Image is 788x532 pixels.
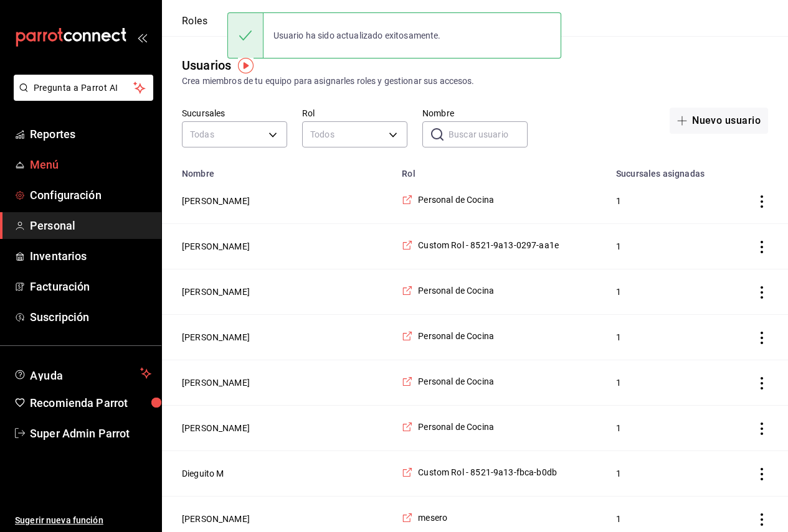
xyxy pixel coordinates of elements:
span: 1 [616,376,717,389]
div: navigation tabs [182,15,269,36]
th: Nombre [162,161,394,179]
button: [PERSON_NAME] [182,286,250,298]
button: actions [756,377,768,390]
a: Personal de Cocina [402,375,494,388]
button: actions [756,195,768,208]
img: Tooltip marker [238,58,254,73]
span: Custom Rol - 8521-9a13-fbca-b0db [418,466,557,478]
span: Configuración [30,187,151,203]
button: actions [756,422,768,435]
span: Personal [30,217,151,234]
span: Personal de Cocina [418,194,494,206]
span: Facturación [30,278,151,295]
button: actions [756,468,768,480]
a: mesero [402,511,447,524]
button: actions [756,513,768,526]
span: Ayuda [30,366,135,381]
span: Inventarios [30,248,151,264]
span: Personal de Cocina [418,330,494,342]
span: Suscripción [30,309,151,325]
button: Pregunta a Parrot AI [14,75,153,101]
a: Personal de Cocina [402,421,494,433]
a: Custom Rol - 8521-9a13-fbca-b0db [402,466,557,478]
a: Personal de Cocina [402,330,494,342]
span: 1 [616,286,717,298]
a: Pregunta a Parrot AI [9,90,153,103]
th: Rol [394,161,609,179]
button: actions [756,332,768,344]
span: Recomienda Parrot [30,394,151,411]
button: actions [756,241,768,253]
label: Rol [302,109,407,118]
span: 1 [616,422,717,434]
button: open_drawer_menu [137,32,147,42]
span: Custom Rol - 8521-9a13-0297-aa1e [418,239,559,251]
button: [PERSON_NAME] [182,195,250,207]
span: Menú [30,156,151,173]
span: Pregunta a Parrot AI [34,82,134,95]
button: Dieguito M [182,467,224,480]
span: 1 [616,240,717,253]
a: Personal de Cocina [402,194,494,206]
span: 1 [616,467,717,480]
th: Sucursales asignadas [609,161,732,179]
label: Sucursales [182,109,287,118]
span: 1 [616,195,717,207]
span: Sugerir nueva función [15,514,151,527]
a: Personal de Cocina [402,284,494,297]
div: Usuario ha sido actualizado exitosamente. [263,22,451,49]
div: Todas [182,121,287,147]
span: mesero [418,511,447,524]
label: Nombre [422,109,528,118]
button: Roles [182,15,207,36]
span: Personal de Cocina [418,284,494,297]
span: Super Admin Parrot [30,425,151,442]
input: Buscar usuario [449,122,528,147]
span: Personal de Cocina [418,421,494,433]
button: [PERSON_NAME] [182,240,250,253]
div: Todos [302,121,407,147]
button: Nuevo usuario [670,108,768,134]
span: 1 [616,331,717,343]
div: Crea miembros de tu equipo para asignarles roles y gestionar sus accesos. [182,75,768,88]
div: Usuarios [182,56,231,75]
button: actions [756,286,768,299]
span: Reportes [30,126,151,142]
button: [PERSON_NAME] [182,513,250,525]
span: Personal de Cocina [418,375,494,388]
button: [PERSON_NAME] [182,422,250,434]
span: 1 [616,513,717,525]
button: [PERSON_NAME] [182,376,250,389]
a: Custom Rol - 8521-9a13-0297-aa1e [402,239,559,251]
button: [PERSON_NAME] [182,331,250,343]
